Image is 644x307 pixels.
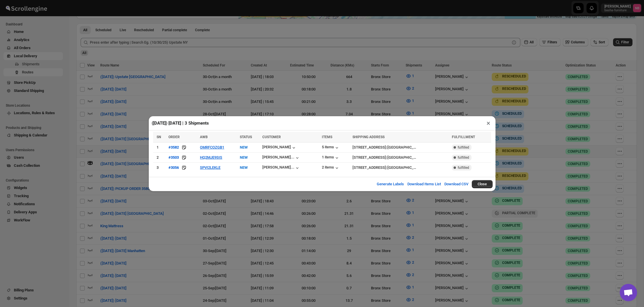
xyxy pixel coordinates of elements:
div: [STREET_ADDRESS] [352,165,386,171]
td: 1 [153,142,167,152]
button: Close [472,180,493,188]
span: ITEMS [322,135,332,139]
span: STATUS [240,135,252,139]
td: 2 [153,152,167,162]
button: Download Items List [404,178,444,190]
button: HQ2MJE9SIS [200,155,222,160]
button: Generate Labels [373,178,407,190]
button: #3503 [168,155,179,160]
div: [STREET_ADDRESS] [352,145,386,150]
div: #3056 [168,165,179,170]
button: #3056 [168,165,179,171]
button: Download CSV [441,178,472,190]
div: | [352,155,448,160]
span: NEW [240,165,248,170]
button: [PERSON_NAME] [262,145,297,151]
span: NEW [240,145,248,149]
div: | [352,145,448,150]
button: 2 items [322,165,340,171]
div: #3582 [168,145,179,149]
div: [PERSON_NAME]... [262,165,294,169]
span: fulfilled [458,155,469,160]
span: CUSTOMER [262,135,281,139]
div: | [352,165,448,171]
button: 1 items [322,155,340,161]
span: AWB [200,135,208,139]
button: #3582 [168,145,179,150]
span: SHIPPING ADDRESS [352,135,385,139]
button: [PERSON_NAME]... [262,155,300,161]
span: FULFILLMENT [452,135,475,139]
div: [GEOGRAPHIC_DATA] [387,155,418,160]
span: NEW [240,155,248,160]
button: OMRFCOZGB1 [200,145,224,149]
h2: ([DATE]) [DATE] | 3 Shipments [152,120,209,126]
button: SPVI2LEKLE [200,165,220,170]
div: [GEOGRAPHIC_DATA] [387,145,418,150]
span: ORDER [168,135,180,139]
div: #3503 [168,155,179,160]
div: [STREET_ADDRESS] [352,155,386,160]
div: [GEOGRAPHIC_DATA] [387,165,418,171]
td: 3 [153,162,167,173]
div: [PERSON_NAME]... [262,155,294,159]
div: Open chat [620,284,637,301]
span: fulfilled [458,165,469,170]
button: [PERSON_NAME]... [262,165,300,171]
button: 5 items [322,145,340,151]
span: SN [157,135,161,139]
span: fulfilled [458,145,469,150]
button: × [484,119,493,127]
